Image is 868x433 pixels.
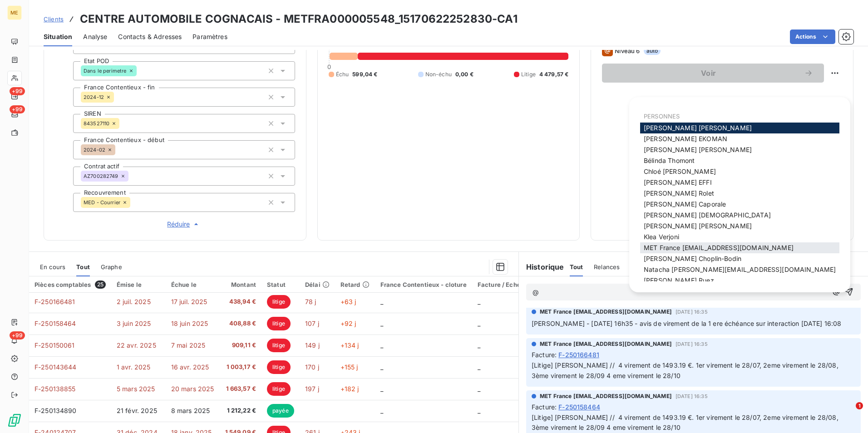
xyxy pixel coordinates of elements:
[305,298,316,305] span: 78 j
[305,385,319,393] span: 197 j
[76,263,90,271] span: Tout
[114,93,121,101] input: Ajouter une valeur
[117,281,160,288] div: Émise le
[117,363,151,371] span: 1 avr. 2025
[35,407,77,414] span: F-250134890
[521,70,536,79] span: Litige
[380,363,383,371] span: _
[594,263,620,271] span: Relances
[602,64,824,83] button: Voir
[380,341,383,349] span: _
[570,263,583,271] span: Tout
[267,295,291,309] span: litige
[837,402,859,424] iframe: Intercom live chat
[225,384,256,394] span: 1 663,57 €
[478,363,480,371] span: _
[10,87,25,95] span: +99
[455,70,473,79] span: 0,00 €
[7,413,22,428] img: Logo LeanPay
[644,189,714,197] span: [PERSON_NAME] Rolet
[644,276,714,284] span: [PERSON_NAME] Ruez
[128,172,136,180] input: Ajouter une valeur
[478,320,480,327] span: _
[119,119,127,128] input: Ajouter une valeur
[380,320,383,327] span: _
[35,280,106,289] div: Pièces comptables
[676,309,708,315] span: [DATE] 16:35
[171,341,206,349] span: 7 mai 2025
[380,385,383,393] span: _
[644,157,695,164] span: Bélinda Thomont
[84,68,127,74] span: Dans le perimetre
[425,70,452,79] span: Non-échu
[644,178,712,186] span: [PERSON_NAME] EFFI
[225,281,256,288] div: Montant
[644,167,716,175] span: Chloé [PERSON_NAME]
[644,200,726,208] span: [PERSON_NAME] Caporale
[267,281,294,288] div: Statut
[644,266,836,273] span: Natacha [PERSON_NAME][EMAIL_ADDRESS][DOMAIN_NAME]
[327,63,331,70] span: 0
[613,69,804,77] span: Voir
[539,70,569,79] span: 4 479,57 €
[532,350,557,359] span: Facture :
[644,146,752,153] span: [PERSON_NAME] [PERSON_NAME]
[644,113,680,120] span: PERSONNES
[117,298,151,305] span: 2 juil. 2025
[171,363,209,371] span: 16 avr. 2025
[540,392,672,400] span: MET France [EMAIL_ADDRESS][DOMAIN_NAME]
[856,402,863,409] span: 1
[225,341,256,350] span: 909,11 €
[615,47,640,54] span: Niveau 6
[558,402,600,412] span: F-250158464
[790,30,835,44] button: Actions
[35,363,77,371] span: F-250143644
[540,308,672,316] span: MET France [EMAIL_ADDRESS][DOMAIN_NAME]
[44,15,64,23] span: Clients
[84,173,118,179] span: AZ700282749
[117,407,157,414] span: 21 févr. 2025
[380,298,383,305] span: _
[84,94,104,100] span: 2024-12
[167,220,201,229] span: Réduire
[267,382,291,396] span: litige
[478,341,480,349] span: _
[117,320,151,327] span: 3 juin 2025
[305,320,319,327] span: 107 j
[352,70,377,79] span: 599,04 €
[340,363,358,371] span: +155 j
[644,233,679,241] span: Klea Verjoni
[533,288,539,296] span: @
[644,222,752,230] span: [PERSON_NAME] [PERSON_NAME]
[84,200,120,205] span: MED - Courrier
[83,32,107,41] span: Analyse
[267,360,291,374] span: litige
[532,402,557,412] span: Facture :
[380,407,383,414] span: _
[340,298,356,305] span: +63 j
[84,121,109,126] span: 843527110
[532,413,840,432] span: [Litige] [PERSON_NAME] // 4 virement de 1493.19 €. 1er virement le 28/07, 2eme virement le 28/08,...
[80,11,518,27] h3: CENTRE AUTOMOBILE COGNACAIS - METFRA000005548_15170622252830-CA1
[35,385,76,393] span: F-250138855
[676,394,708,399] span: [DATE] 16:35
[267,339,291,352] span: litige
[44,15,64,24] a: Clients
[532,320,842,327] span: [PERSON_NAME] - [DATE] 16h35 - avis de virement de la 1 ere échéance sur interaction [DATE] 16:08
[117,341,156,349] span: 22 avr. 2025
[380,281,467,288] div: France Contentieux - cloture
[340,385,359,393] span: +182 j
[478,385,480,393] span: _
[225,319,256,328] span: 408,88 €
[35,341,75,349] span: F-250150061
[95,280,106,289] span: 25
[130,198,138,207] input: Ajouter une valeur
[336,70,349,79] span: Échu
[478,407,480,414] span: _
[267,317,291,330] span: litige
[35,320,76,327] span: F-250158464
[171,320,208,327] span: 18 juin 2025
[340,341,359,349] span: +134 j
[225,406,256,415] span: 1 212,22 €
[676,341,708,347] span: [DATE] 16:35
